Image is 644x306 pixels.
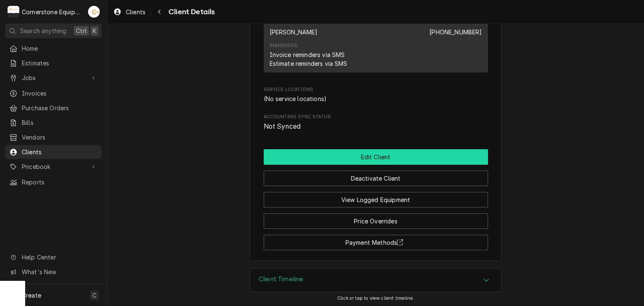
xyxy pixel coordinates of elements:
[5,101,102,115] a: Purchase Orders
[264,114,488,120] span: Accounting Sync Status
[264,86,488,93] span: Service Locations
[22,89,98,98] span: Invoices
[22,292,41,299] span: Create
[8,6,19,18] div: C
[5,116,102,130] a: Bills
[110,5,149,19] a: Clients
[264,122,488,132] span: Accounting Sync Status
[88,6,100,18] div: Andrew Buigues's Avatar
[22,73,85,82] span: Jobs
[259,275,303,283] h3: Client Timeline
[166,6,215,18] span: Client Details
[5,86,102,100] a: Invoices
[5,71,102,85] a: Go to Jobs
[22,118,98,127] span: Bills
[270,42,297,49] div: Reminders
[429,29,482,36] a: [PHONE_NUMBER]
[93,26,96,35] span: K
[22,162,85,171] span: Pricebook
[22,253,97,262] span: Help Center
[126,8,145,16] span: Clients
[264,235,488,250] button: Payment Methods
[5,250,102,264] a: Go to Help Center
[250,269,501,292] button: Accordion Details Expand Trigger
[5,160,102,174] a: Go to Pricebook
[264,207,488,229] div: Button Group Row
[264,186,488,207] div: Button Group Row
[5,56,102,70] a: Estimates
[264,94,488,103] div: Service Locations List
[270,50,345,59] div: Invoice reminders via SMS
[5,145,102,159] a: Clients
[5,265,102,279] a: Go to What's New
[5,175,102,189] a: Reports
[22,267,97,276] span: What's New
[22,8,83,16] div: Cornerstone Equipment Repair, LLC
[264,192,488,207] button: View Logged Equipment
[5,130,102,144] a: Vendors
[20,26,66,35] span: Search anything
[270,42,348,68] div: Reminders
[264,171,488,186] button: Deactivate Client
[264,229,488,250] div: Button Group Row
[8,6,19,18] div: Cornerstone Equipment Repair, LLC's Avatar
[270,19,318,36] div: Name
[264,86,488,103] div: Service Locations
[22,148,98,156] span: Clients
[22,133,98,142] span: Vendors
[264,122,301,130] span: Not Synced
[264,213,488,229] button: Price Overrides
[5,23,102,38] button: Search anythingCtrlK
[270,59,348,68] div: Estimate reminders via SMS
[22,178,98,187] span: Reports
[250,269,501,292] div: Accordion Header
[264,149,488,165] button: Edit Client
[92,291,96,300] span: C
[270,28,318,36] div: [PERSON_NAME]
[264,149,488,250] div: Button Group
[22,59,98,67] span: Estimates
[264,149,488,165] div: Button Group Row
[264,114,488,132] div: Accounting Sync Status
[429,19,482,36] div: Phone
[250,268,501,293] div: Client Timeline
[337,296,414,301] span: Click or tap to view client timeline.
[88,6,100,18] div: AB
[153,5,166,18] button: Navigate back
[5,41,102,55] a: Home
[22,104,98,112] span: Purchase Orders
[76,26,87,35] span: Ctrl
[264,165,488,186] div: Button Group Row
[22,44,98,53] span: Home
